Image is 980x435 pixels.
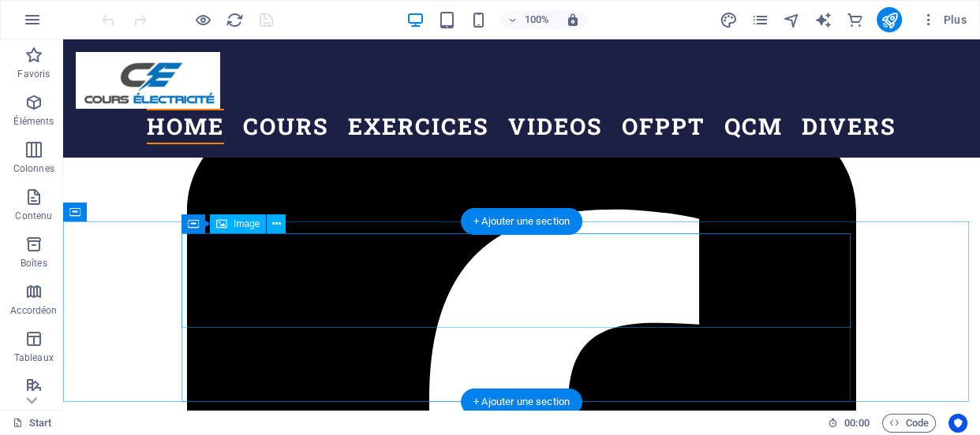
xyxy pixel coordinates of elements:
[15,210,52,222] p: Contenu
[14,351,54,364] p: Tableaux
[226,11,244,29] i: Actualiser la page
[845,10,864,29] button: commerce
[565,13,579,27] i: Lors du redimensionnement, ajuster automatiquement le niveau de zoom en fonction de l'appareil sé...
[844,414,869,433] span: 00 00
[193,10,212,29] button: Cliquez ici pour quitter le mode Aperçu et poursuivre l'édition.
[461,208,582,235] div: + Ajouter une section
[882,414,936,433] button: Code
[524,10,549,29] h6: 100%
[719,11,737,29] i: Design (Ctrl+Alt+Y)
[877,7,902,32] button: publish
[921,12,967,28] span: Plus
[828,414,870,433] h6: Durée de la session
[234,219,260,229] span: Image
[13,162,54,175] p: Colonnes
[17,68,50,80] p: Favoris
[782,10,801,29] button: navigator
[845,11,863,29] i: E-commerce
[782,11,800,29] i: Navigateur
[880,11,898,29] i: Publier
[21,257,47,270] p: Boîtes
[461,389,582,415] div: + Ajouter une section
[855,417,858,429] span: :
[750,10,769,29] button: pages
[889,414,929,433] span: Code
[13,414,52,433] a: Cliquez pour annuler la sélection. Double-cliquez pour ouvrir Pages.
[750,11,769,29] i: Pages (Ctrl+Alt+S)
[814,11,832,29] i: AI Writer
[814,10,832,29] button: text_generator
[225,10,244,29] button: reload
[10,304,57,317] p: Accordéon
[915,7,973,32] button: Plus
[719,10,738,29] button: design
[13,115,54,128] p: Éléments
[948,414,967,433] button: Usercentrics
[500,10,556,29] button: 100%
